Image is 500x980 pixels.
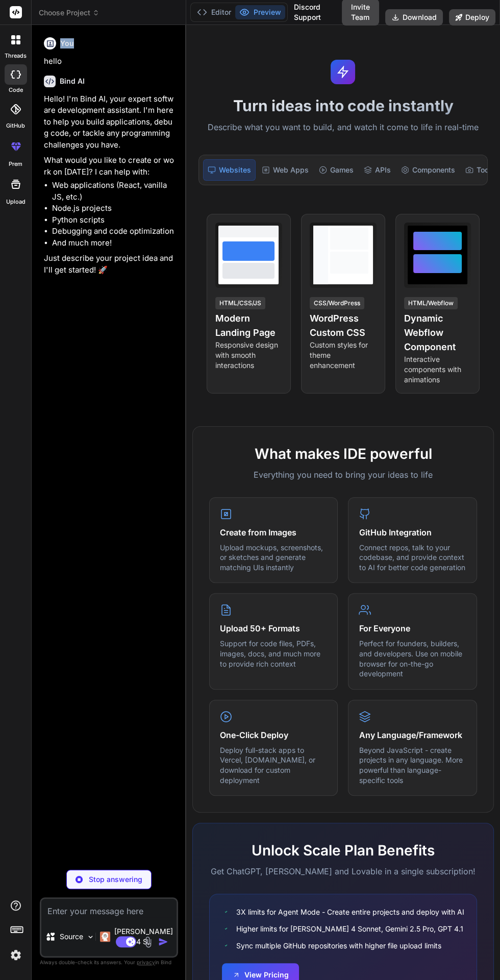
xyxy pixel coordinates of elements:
p: Upload mockups, screenshots, or sketches and generate matching UIs instantly [220,543,328,573]
p: Stop answering [89,874,142,885]
p: Hello! I'm Bind AI, your expert software development assistant. I'm here to help you build applic... [44,93,176,151]
label: Upload [6,198,26,206]
button: Download [385,9,443,26]
li: Debugging and code optimization [52,226,176,237]
p: Get ChatGPT, [PERSON_NAME] and Lovable in a single subscription! [209,865,477,877]
div: Web Apps [258,159,313,181]
div: CSS/WordPress [310,297,364,309]
p: Deploy full-stack apps to Vercel, [DOMAIN_NAME], or download for custom deployment [220,745,328,785]
span: Higher limits for [PERSON_NAME] 4 Sonnet, Gemini 2.5 Pro, GPT 4.1 [236,923,463,934]
p: Support for code files, PDFs, images, docs, and much more to provide rich context [220,639,328,669]
span: Choose Project [39,8,99,18]
img: settings [7,946,24,964]
div: Games [315,159,358,181]
li: And much more! [52,237,176,249]
button: Deploy [449,9,495,26]
div: Websites [203,159,256,181]
p: Connect repos, talk to your codebase, and provide context to AI for better code generation [359,543,466,573]
p: hello [44,56,176,67]
li: Python scripts [52,214,176,226]
h4: For Everyone [359,622,466,634]
p: [PERSON_NAME] 4 S.. [114,926,173,947]
p: Just describe your project idea and I'll get started! 🚀 [44,253,176,276]
div: APIs [360,159,395,181]
label: threads [5,52,27,60]
li: Web applications (React, vanilla JS, etc.) [52,180,176,203]
p: Source [60,932,83,942]
p: Always double-check its answers. Your in Bind [40,958,178,967]
img: Pick Models [86,933,95,941]
h2: Unlock Scale Plan Benefits [209,840,477,861]
h4: Dynamic Webflow Component [404,311,471,354]
h4: GitHub Integration [359,526,466,538]
h1: Turn ideas into code instantly [192,96,494,115]
h4: Modern Landing Page [215,311,282,340]
h6: Bind AI [60,76,85,86]
span: Sync multiple GitHub repositories with higher file upload limits [236,940,441,951]
p: Beyond JavaScript - create projects in any language. More powerful than language-specific tools [359,745,466,785]
div: HTML/CSS/JS [215,297,265,309]
div: Components [397,159,459,181]
label: code [9,86,23,94]
h4: WordPress Custom CSS [310,311,377,340]
p: Everything you need to bring your ideas to life [209,469,477,481]
p: Perfect for founders, builders, and developers. Use on mobile browser for on-the-go development [359,639,466,678]
p: What would you like to create or work on [DATE]? I can help with: [44,155,176,178]
h4: Upload 50+ Formats [220,622,328,634]
span: privacy [137,959,155,965]
img: icon [158,937,168,947]
button: Editor [193,5,235,19]
p: Interactive components with animations [404,354,471,385]
p: Custom styles for theme enhancement [310,340,377,371]
div: HTML/Webflow [404,297,458,309]
p: Responsive design with smooth interactions [215,340,282,371]
label: prem [9,160,22,168]
span: 3X limits for Agent Mode - Create entire projects and deploy with AI [236,906,464,917]
li: Node.js projects [52,203,176,214]
h4: Create from Images [220,526,328,538]
h2: What makes IDE powerful [209,443,477,464]
p: Describe what you want to build, and watch it come to life in real-time [192,121,494,134]
img: attachment [142,936,154,948]
button: Preview [235,5,285,19]
div: Tools [461,159,499,181]
h4: One-Click Deploy [220,729,328,741]
img: Claude 4 Sonnet [100,932,110,942]
h6: You [60,38,74,48]
h4: Any Language/Framework [359,729,466,741]
label: GitHub [6,121,25,130]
